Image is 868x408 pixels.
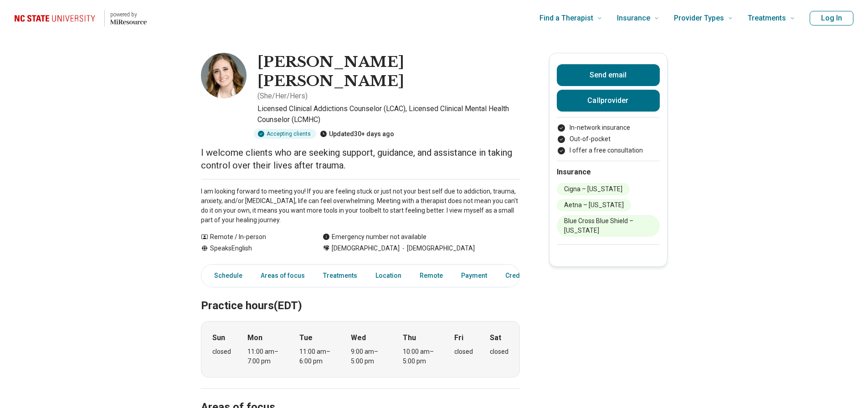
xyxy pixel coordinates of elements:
p: Licensed Clinical Addictions Counselor (LCAC), Licensed Clinical Mental Health Counselor (LCMHC) [257,103,520,125]
strong: Fri [454,332,463,343]
span: [DEMOGRAPHIC_DATA] [400,244,475,253]
strong: Thu [403,332,416,343]
a: Schedule [203,266,248,285]
div: closed [212,347,231,357]
img: Karlene Lo Greco, Licensed Clinical Addictions Counselor (LCAC) [201,53,247,98]
a: Areas of focus [255,266,310,285]
p: powered by [110,11,147,18]
h1: [PERSON_NAME] [PERSON_NAME] [257,53,520,91]
div: 10:00 am – 5:00 pm [403,347,438,366]
button: Callprovider [557,90,660,112]
a: Location [370,266,407,285]
li: In-network insurance [557,123,660,133]
li: Cigna – [US_STATE] [557,183,630,195]
div: Accepting clients [254,129,316,139]
a: Home page [15,4,147,33]
div: 9:00 am – 5:00 pm [351,347,386,366]
li: Blue Cross Blue Shield – [US_STATE] [557,215,660,237]
div: closed [454,347,473,357]
div: When does the program meet? [201,321,520,377]
a: Remote [414,266,448,285]
strong: Mon [247,332,262,343]
strong: Wed [351,332,366,343]
button: Send email [557,64,660,86]
div: 11:00 am – 6:00 pm [299,347,334,366]
strong: Sun [212,332,225,343]
span: Find a Therapist [539,12,593,25]
span: Provider Types [674,12,724,25]
div: Remote / In-person [201,232,304,242]
li: I offer a free consultation [557,146,660,155]
strong: Sat [490,332,501,343]
div: Updated 30+ days ago [320,129,394,139]
div: closed [490,347,508,357]
button: Log In [810,11,853,25]
h2: Insurance [557,167,660,178]
li: Aetna – [US_STATE] [557,199,631,211]
li: Out-of-pocket [557,134,660,144]
div: Emergency number not available [323,232,426,242]
strong: Tue [299,332,313,343]
p: I am looking forward to meeting you! If you are feeling stuck or just not your best self due to a... [201,187,520,225]
span: Insurance [617,12,650,25]
ul: Payment options [557,123,660,155]
span: Treatments [748,12,786,25]
h2: Practice hours (EDT) [201,276,520,314]
div: 11:00 am – 7:00 pm [247,347,282,366]
a: Treatments [318,266,363,285]
span: [DEMOGRAPHIC_DATA] [332,244,400,253]
p: I welcome clients who are seeking support, guidance, and assistance in taking control over their ... [201,146,520,172]
div: Speaks English [201,244,304,253]
a: Credentials [500,266,545,285]
a: Payment [456,266,493,285]
p: ( She/Her/Hers ) [257,91,308,102]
